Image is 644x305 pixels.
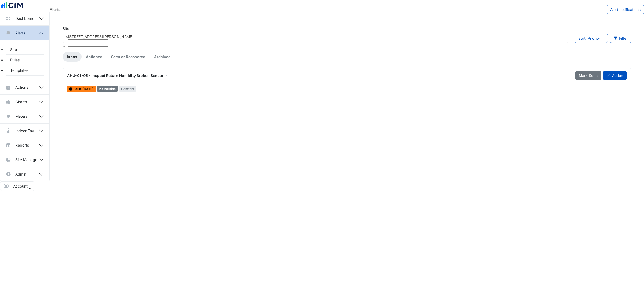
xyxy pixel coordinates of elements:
button: Reports [0,138,49,152]
button: Meters [0,109,49,123]
span: Indoor Env [15,128,34,133]
app-icon: Dashboard [6,16,11,21]
a: Templates [6,65,44,76]
app-icon: Actions [6,85,11,90]
span: Sensor [151,73,169,78]
button: Mark Seen [575,71,601,80]
button: Alert notifications [607,5,644,14]
span: Mark Seen [579,73,598,78]
label: Site [63,26,69,31]
span: Comfort [119,86,136,92]
app-icon: Admin [6,172,11,177]
a: Inbox [63,52,82,62]
a: Actioned [82,52,107,62]
button: Dashboard [0,11,49,25]
span: Alerts [15,30,25,36]
app-icon: Reports [6,143,11,148]
span: Meters [15,113,27,119]
div: P3 Routine [97,86,118,92]
button: Alerts [0,26,49,40]
button: Charts [0,95,49,109]
span: [STREET_ADDRESS][PERSON_NAME] [68,34,133,39]
app-icon: Alerts [6,30,11,36]
button: Actions [0,80,49,94]
a: Archived [150,52,175,62]
span: AHU-01-05 - Inspect Return Humidity Broken [67,73,150,78]
button: Indoor Env [0,124,49,138]
button: Filter [610,34,631,43]
a: Rules [6,55,44,65]
app-icon: Indoor Env [6,128,11,133]
a: Seen or Recovered [107,52,150,62]
span: Thu 10-Jul-2025 15:04 AEST [82,87,94,91]
span: Actions [15,84,28,90]
a: Site [6,44,44,55]
span: Fault [74,87,82,91]
app-icon: Meters [6,114,11,119]
span: Admin [15,171,26,177]
button: Sort: Priority [575,34,608,43]
span: Site Manager [15,157,39,162]
app-icon: Charts [6,99,11,105]
span: Dashboard [15,16,35,21]
div: Alerts [50,7,61,12]
app-icon: Site Manager [6,157,11,162]
button: Admin [0,167,49,181]
div: Alerts [0,40,49,80]
button: Site Manager [0,152,49,167]
span: × [65,34,68,39]
span: Alert notifications [610,7,641,12]
span: Reports [15,142,29,148]
button: Action [603,71,627,80]
span: Account [13,183,28,189]
span: Sort: Priority [578,36,600,40]
span: Charts [15,99,27,105]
